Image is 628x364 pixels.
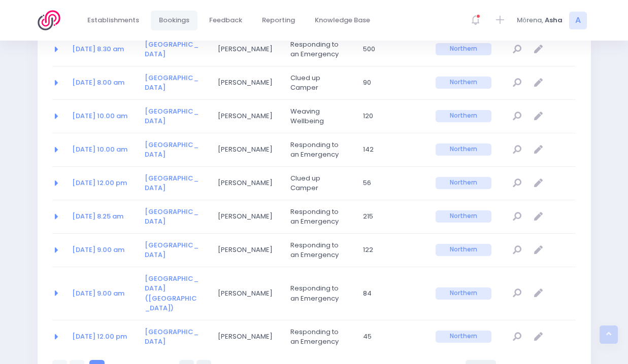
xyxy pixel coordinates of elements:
[211,200,284,234] td: Anna Voyce
[429,100,502,133] td: Northern
[72,288,124,298] a: [DATE] 9.00 am
[151,11,198,30] a: Bookings
[436,331,491,343] span: Northern
[145,73,199,93] a: [GEOGRAPHIC_DATA]
[530,175,547,192] a: Edit
[356,66,429,100] td: 90
[138,167,211,200] td: Orewa Beach Primary School
[436,287,491,300] span: Northern
[429,267,502,320] td: Northern
[363,211,419,222] span: 215
[517,15,543,25] span: Mōrena,
[356,267,429,320] td: 84
[138,267,211,320] td: Sherwood Primary School (Auckland)
[211,133,284,167] td: Sarah Whitaker
[363,288,419,299] span: 84
[315,15,370,25] span: Knowledge Base
[436,43,491,55] span: Northern
[65,133,138,167] td: 2025-12-10 10:00:00
[356,320,429,353] td: 45
[145,327,199,347] a: [GEOGRAPHIC_DATA]
[502,267,576,320] td: null
[509,175,525,192] a: View
[284,33,356,66] td: Responding to an Emergency
[363,111,419,121] span: 120
[284,100,356,133] td: Weaving Wellbeing
[530,75,547,91] a: Edit
[356,234,429,267] td: 122
[436,244,491,256] span: Northern
[307,11,379,30] a: Knowledge Base
[356,167,429,200] td: 56
[290,140,346,160] span: Responding to an Emergency
[138,100,211,133] td: Tamaoho School
[254,11,304,30] a: Reporting
[429,320,502,353] td: Northern
[87,15,139,25] span: Establishments
[530,41,547,58] a: Edit
[356,200,429,234] td: 215
[363,178,419,188] span: 56
[290,40,346,59] span: Responding to an Emergency
[530,208,547,225] a: Edit
[72,144,127,154] a: [DATE] 10.00 am
[502,167,576,200] td: null
[284,167,356,200] td: Clued up Camper
[211,167,284,200] td: Ngaire Askew
[211,66,284,100] td: Amber Porter
[211,267,284,320] td: Amber Smith
[159,15,189,25] span: Bookings
[363,44,419,54] span: 500
[509,75,525,91] a: View
[502,200,576,234] td: null
[72,44,124,54] a: [DATE] 8.30 am
[290,207,346,227] span: Responding to an Emergency
[356,100,429,133] td: 120
[218,178,274,188] span: [PERSON_NAME]
[145,274,199,313] a: [GEOGRAPHIC_DATA] ([GEOGRAPHIC_DATA])
[509,41,525,58] a: View
[65,100,138,133] td: 2026-02-09 10:00:00
[509,108,525,125] a: View
[145,140,199,160] a: [GEOGRAPHIC_DATA]
[38,10,67,30] img: Logo
[138,320,211,353] td: Whangaparāoa Library
[502,234,576,267] td: null
[218,144,274,155] span: [PERSON_NAME]
[502,100,576,133] td: null
[218,78,274,88] span: [PERSON_NAME]
[436,143,491,156] span: Northern
[65,267,138,320] td: 2025-11-27 09:00:00
[363,245,419,255] span: 122
[530,141,547,158] a: Edit
[218,288,274,299] span: [PERSON_NAME]
[502,66,576,100] td: null
[145,207,199,227] a: [GEOGRAPHIC_DATA]
[65,320,138,353] td: 2025-11-25 12:00:00
[284,267,356,320] td: Responding to an Emergency
[502,33,576,66] td: null
[201,11,251,30] a: Feedback
[509,285,525,302] a: View
[65,33,138,66] td: 2026-02-23 08:30:00
[72,111,127,121] a: [DATE] 10.00 am
[284,133,356,167] td: Responding to an Emergency
[218,211,274,222] span: [PERSON_NAME]
[509,329,525,345] a: View
[284,200,356,234] td: Responding to an Emergency
[290,73,346,93] span: Clued up Camper
[290,283,346,303] span: Responding to an Emergency
[65,234,138,267] td: 2025-12-02 09:00:00
[502,320,576,353] td: null
[290,327,346,347] span: Responding to an Emergency
[569,12,587,29] span: A
[429,234,502,267] td: Northern
[211,100,284,133] td: Michelle Slee
[436,110,491,122] span: Northern
[429,33,502,66] td: Northern
[530,285,547,302] a: Edit
[356,33,429,66] td: 500
[65,66,138,100] td: 2026-02-22 08:00:00
[502,133,576,167] td: null
[138,33,211,66] td: Somerville Intermediate School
